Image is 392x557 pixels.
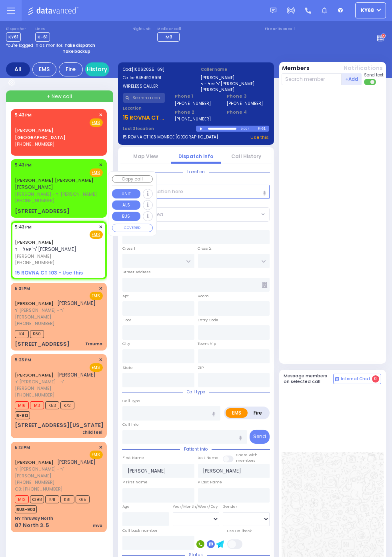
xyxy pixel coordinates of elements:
span: ר' [PERSON_NAME] - ר' [PERSON_NAME] [15,466,100,479]
span: ky68 [361,7,374,14]
label: Caller name [201,66,269,72]
input: Search member [282,73,342,85]
span: Phone 2 [175,109,217,116]
input: Search location here [122,185,270,199]
label: Last Name [198,455,219,461]
span: [PHONE_NUMBER] [15,320,54,327]
label: Call Type [122,398,140,404]
label: Lines [35,27,50,32]
span: ר' יואל - ר' [PERSON_NAME] [15,246,76,252]
span: [PHONE_NUMBER] [15,259,54,266]
span: Patient info [180,446,212,452]
span: ✕ [99,224,103,230]
label: Medic on call [157,27,182,32]
div: [STREET_ADDRESS] [15,340,70,348]
span: 5:43 PM [15,112,32,118]
span: 5:31 PM [15,286,30,292]
span: M12 [15,495,29,503]
span: ✕ [99,162,103,168]
a: [PERSON_NAME] [15,300,54,307]
span: [PERSON_NAME] [57,371,96,378]
span: K41 [45,495,59,503]
label: Turn off text [364,78,377,86]
span: You're logged in as monitor. [6,42,63,48]
label: Dispatcher [6,27,26,32]
label: Room [198,293,209,299]
span: K65 [76,495,90,503]
div: Fire [59,62,83,76]
u: 15 ROVNA CT 103 - Use this [15,269,83,276]
strong: Take backup [63,48,90,54]
u: EMS [92,232,100,238]
a: [PERSON_NAME] [PERSON_NAME] [15,177,94,183]
div: mva [93,523,103,529]
label: First Name [122,455,144,461]
small: Share with [236,452,258,457]
button: Members [282,64,310,72]
a: [PERSON_NAME] [15,239,54,245]
a: 15 ROVNA CT 103 MONROE [GEOGRAPHIC_DATA] [123,134,218,141]
span: Phone 3 [227,93,269,100]
span: B-913 [15,411,30,419]
span: ✕ [99,444,103,451]
span: K398 [30,495,44,503]
u: EMS [92,170,100,176]
label: ר' יואל - ר' [PERSON_NAME] [201,81,269,87]
button: +Add [342,73,362,85]
label: Gender [223,504,237,509]
button: UNIT [112,189,140,198]
span: EMS [90,363,103,372]
label: Location [123,105,165,111]
label: P Last Name [198,479,222,485]
span: Send text [364,72,384,78]
span: ר' [PERSON_NAME] - ר' [PERSON_NAME] [15,307,100,320]
button: Copy call [112,175,153,183]
a: [PERSON_NAME] [GEOGRAPHIC_DATA] [15,127,66,140]
a: Call History [232,153,262,160]
div: 0:00 [240,124,248,133]
a: [PERSON_NAME] [15,372,54,378]
button: COVERED [112,224,153,232]
span: 0 [372,375,379,383]
span: Internal Chat [341,376,370,382]
label: EMS [226,408,248,418]
span: ✕ [99,285,103,292]
a: Use this [251,134,269,141]
span: K72 [60,401,74,409]
button: BUS [112,212,140,221]
span: [PHONE_NUMBER] [15,479,54,485]
span: K53 [45,401,59,409]
div: [STREET_ADDRESS][US_STATE] [15,421,104,429]
span: M3 [166,34,172,40]
img: Logo [28,6,81,16]
span: [PERSON_NAME] [57,300,96,307]
button: ky68 [355,2,386,18]
span: M16 [15,401,29,409]
span: 5:23 PM [15,357,31,363]
span: [PHONE_NUMBER] [15,197,54,204]
label: Call back number [122,528,158,533]
span: [PERSON_NAME] [15,184,53,190]
div: child feel [83,429,103,435]
label: [PHONE_NUMBER] [175,100,211,106]
span: CB: [PHONE_NUMBER] [15,486,62,492]
h5: Message members on selected call [284,373,334,384]
img: comment-alt.png [335,377,339,381]
button: Send [250,430,270,444]
span: Phone 4 [227,109,269,116]
span: BUS-903 [15,505,37,513]
span: K60 [30,330,44,338]
span: [PERSON_NAME] [15,253,100,260]
a: Map View [133,153,158,160]
strong: Take dispatch [64,42,95,48]
label: Cross 1 [122,246,135,251]
label: Street Address [122,269,151,275]
span: EMS [90,451,103,459]
span: ✕ [99,112,103,118]
span: members [236,458,256,463]
div: Trauma [86,341,103,347]
span: K4 [15,330,29,338]
span: M3 [30,401,44,409]
span: Call type [183,389,209,395]
span: Other building occupants [262,282,268,288]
